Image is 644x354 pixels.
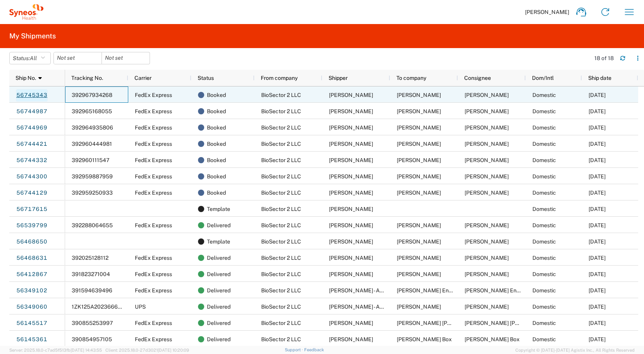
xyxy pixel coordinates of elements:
[16,317,48,330] a: 56145517
[72,222,113,228] span: 392288064655
[397,222,441,228] span: Jenna Rosenstein
[589,304,606,310] span: 07/31/2025
[72,124,113,131] span: 392964935806
[72,173,113,180] span: 392959887959
[329,255,373,261] span: Grace Hennigan - ALASTIN
[589,92,606,98] span: 09/08/2025
[134,75,152,81] span: Carrier
[135,255,172,261] span: FedEx Express
[397,238,441,245] span: Genevieve Herr
[532,304,556,310] span: Domestic
[72,336,112,342] span: 390854957105
[207,201,230,217] span: Template
[135,157,172,163] span: FedEx Express
[261,320,301,326] span: BioSector 2 LLC
[207,217,231,233] span: Delivered
[207,119,226,136] span: Booked
[9,52,51,64] button: Status:All
[15,75,36,81] span: Ship No.
[261,75,298,81] span: From company
[532,173,556,180] span: Domestic
[261,336,301,342] span: BioSector 2 LLC
[102,52,150,64] input: Not set
[16,285,48,297] a: 56349102
[261,141,301,147] span: BioSector 2 LLC
[397,190,441,196] span: Grace Hennigan
[329,141,373,147] span: Grace Hennigan
[397,287,461,294] span: Nicole Williams English
[261,271,301,277] span: BioSector 2 LLC
[16,138,48,150] a: 56744421
[329,287,422,294] span: Grace Hennigan - ALASTIN Skincare
[329,320,373,326] span: Grace Hennigan
[72,108,112,114] span: 392965168055
[532,206,556,212] span: Domestic
[397,255,441,261] span: Genevieve Herr
[397,320,486,326] span: Tasha Nicole Smith
[465,304,509,310] span: Martha Stewart
[261,206,301,212] span: BioSector 2 LLC
[589,271,606,277] span: 08/06/2025
[329,222,373,228] span: Grace Hennigan - ALASTIN
[329,124,373,131] span: Grace Hennigan
[261,108,301,114] span: BioSector 2 LLC
[532,92,556,98] span: Domestic
[16,122,48,134] a: 56744969
[261,92,301,98] span: BioSector 2 LLC
[397,157,441,163] span: Michelle Sandland
[135,304,146,310] span: UPS
[16,154,48,167] a: 56744332
[589,206,606,212] span: 09/04/2025
[72,287,112,294] span: 391594639496
[465,238,509,245] span: Genevieve Herr
[72,271,110,277] span: 391823271004
[54,52,102,64] input: Not set
[207,299,231,315] span: Delivered
[397,173,441,180] span: Grace Hennigan
[16,105,48,118] a: 56744987
[72,190,113,196] span: 392959250933
[16,268,48,281] a: 56412867
[135,287,172,294] span: FedEx Express
[329,108,373,114] span: Grace Hennigan
[525,9,569,16] span: [PERSON_NAME]
[71,348,102,352] span: [DATE] 14:43:55
[397,108,441,114] span: Jess Birardi
[397,271,441,277] span: Kerry Kane
[329,75,348,81] span: Shipper
[30,55,37,61] span: All
[465,190,509,196] span: Grace Hennigan
[16,171,48,183] a: 56744300
[285,347,304,352] a: Support
[207,103,226,119] span: Booked
[532,75,554,81] span: Dom/Intl
[16,89,48,102] a: 56745343
[397,141,441,147] span: Kerry Kane
[589,222,606,228] span: 08/19/2025
[261,238,301,245] span: BioSector 2 LLC
[329,190,373,196] span: Grace Hennigan
[532,336,556,342] span: Domestic
[589,238,606,245] span: 08/12/2025
[532,287,556,294] span: Domestic
[207,136,226,152] span: Booked
[589,320,606,326] span: 07/10/2025
[465,173,509,180] span: Grace Hennigan
[465,320,554,326] span: Tasha Nicole Smith
[397,304,441,310] span: Martha Stewart
[465,108,509,114] span: Jess Birardi
[135,124,172,131] span: FedEx Express
[135,190,172,196] span: FedEx Express
[16,301,48,313] a: 56349060
[532,320,556,326] span: Domestic
[532,190,556,196] span: Domestic
[329,304,422,310] span: Grace Hennigan - ALASTIN Skincare
[329,173,373,180] span: Grace Hennigan
[532,271,556,277] span: Domestic
[532,255,556,261] span: Domestic
[207,168,226,185] span: Booked
[465,287,529,294] span: Nicole Williams English
[261,173,301,180] span: BioSector 2 LLC
[261,287,301,294] span: BioSector 2 LLC
[16,236,48,248] a: 56468650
